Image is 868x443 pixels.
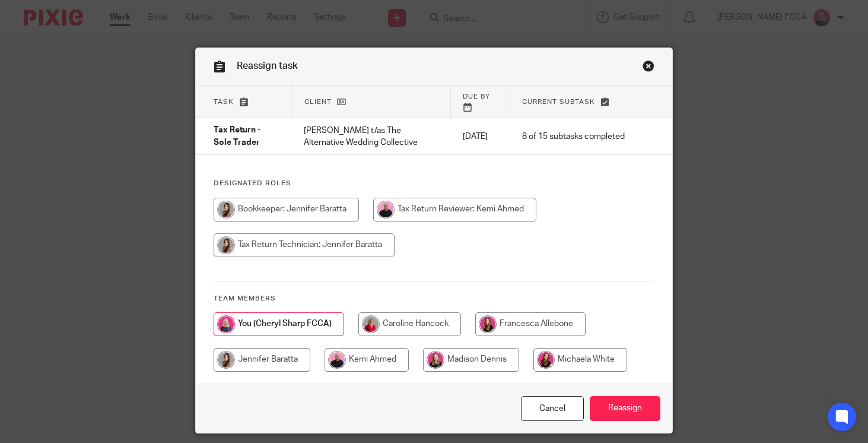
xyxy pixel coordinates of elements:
span: Client [304,99,332,105]
span: Due by [463,93,490,100]
span: Tax Return - Sole Trader [214,126,260,147]
td: 8 of 15 subtasks completed [510,118,637,155]
p: [DATE] [463,131,498,143]
a: Close this dialog window [643,60,654,76]
span: Current subtask [522,99,595,105]
span: Reassign task [237,61,298,71]
h4: Team members [214,294,654,303]
span: Task [214,99,234,105]
h4: Designated Roles [214,179,654,188]
p: [PERSON_NAME] t/as The Alternative Wedding Collective [304,125,439,149]
a: Close this dialog window [521,396,584,422]
input: Reassign [590,396,660,422]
